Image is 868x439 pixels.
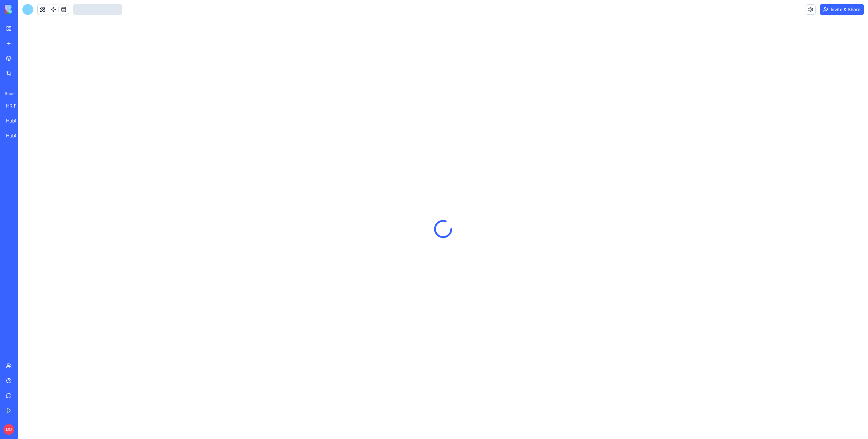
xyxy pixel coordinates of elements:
div: HR Performance Review Assistant [6,102,25,109]
a: HubSpot Lead Intelligence Hub [2,129,29,142]
a: HubSpot Lead Intelligence Hub [2,114,29,128]
button: Invite & Share [820,4,864,15]
span: Recent [2,91,16,96]
div: HubSpot Lead Intelligence Hub [6,117,25,124]
img: logo [5,5,47,14]
a: HR Performance Review Assistant [2,99,29,113]
span: DO [3,424,14,435]
div: HubSpot Lead Intelligence Hub [6,132,25,139]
